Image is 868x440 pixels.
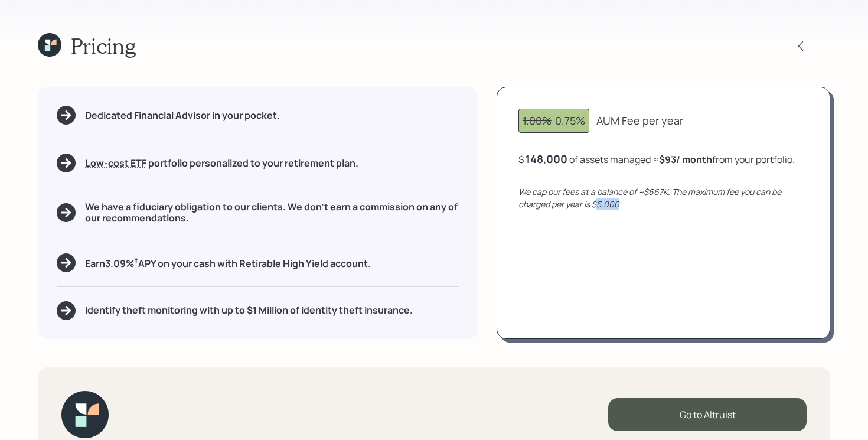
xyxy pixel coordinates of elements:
div: Go to Altruist [608,398,807,431]
i: We cap our fees at a balance of ~$667K. The maximum fee you can be charged per year is $5,000 [518,186,781,210]
span: Low-cost ETF [85,157,146,170]
h5: Earn 3.09 % APY on your cash with Retirable High Yield account. [85,255,371,270]
h5: portfolio personalized to your retirement plan. [85,158,358,169]
h1: Pricing [71,33,136,58]
div: AUM Fee per year [596,113,683,129]
h5: We have a fiduciary obligation to our clients. We don't earn a commission on any of our recommend... [85,201,459,224]
sup: † [134,255,138,266]
b: $93 / month [659,153,712,166]
div: 148,000 [526,152,567,166]
h5: Dedicated Financial Advisor in your pocket. [85,110,280,121]
h5: Identify theft monitoring with up to $1 Million of identity theft insurance. [85,305,413,316]
span: 1.00% [523,113,552,128]
div: 0.75% [523,113,585,129]
div: $ of assets managed ≈ from your portfolio . [518,152,795,167]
